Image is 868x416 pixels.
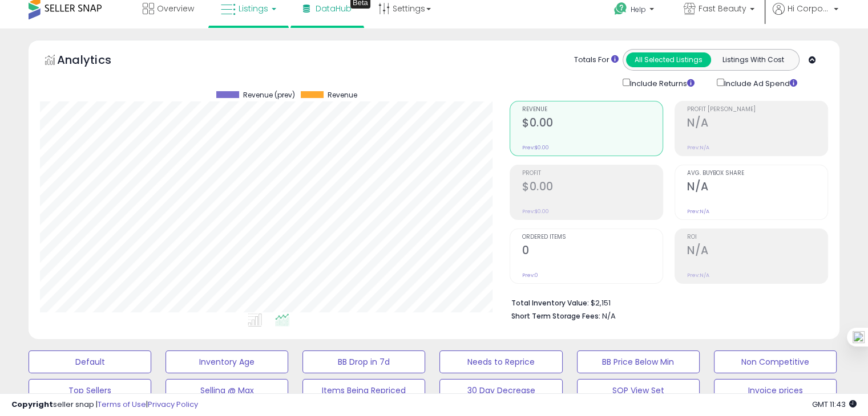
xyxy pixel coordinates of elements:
[522,180,663,195] h2: $0.00
[439,350,562,373] button: Needs to Reprice
[522,116,663,132] h2: $0.00
[687,170,827,177] span: Avg. Buybox Share
[522,208,549,215] small: Prev: $0.00
[243,91,295,99] span: Revenue (prev)
[98,399,146,410] a: Terms of Use
[687,107,827,113] span: Profit [PERSON_NAME]
[511,295,819,309] li: $2,151
[302,350,425,373] button: BB Drop in 7d
[710,52,796,67] button: Listings With Cost
[714,350,837,373] button: Non Competitive
[577,350,700,373] button: BB Price Below Min
[316,3,352,14] span: DataHub
[522,107,663,113] span: Revenue
[699,3,746,14] span: Fast Beauty
[165,350,288,373] button: Inventory Age
[157,3,194,14] span: Overview
[812,399,857,410] span: 2025-09-11 11:43 GMT
[522,272,538,279] small: Prev: 0
[11,399,53,410] strong: Copyright
[165,379,288,402] button: Selling @ Max
[29,350,151,373] button: Default
[687,208,709,215] small: Prev: N/A
[687,234,827,240] span: ROI
[614,76,708,89] div: Include Returns
[11,399,198,410] div: seller snap | |
[574,55,619,66] div: Totals For
[687,272,709,279] small: Prev: N/A
[328,91,357,99] span: Revenue
[773,3,838,28] a: Hi Corporate
[687,244,827,259] h2: N/A
[626,52,711,67] button: All Selected Listings
[57,52,134,71] h5: Analytics
[687,116,827,132] h2: N/A
[687,144,709,151] small: Prev: N/A
[522,244,663,259] h2: 0
[714,379,837,402] button: Invoice prices
[613,2,628,16] i: Get Help
[239,3,268,14] span: Listings
[687,180,827,195] h2: N/A
[631,5,646,14] span: Help
[439,379,562,402] button: 30 Day Decrease
[148,399,198,410] a: Privacy Policy
[29,379,151,402] button: Top Sellers
[522,170,663,177] span: Profit
[577,379,700,402] button: SOP View Set
[511,311,600,321] b: Short Term Storage Fees:
[602,311,616,321] span: N/A
[522,144,549,151] small: Prev: $0.00
[522,234,663,240] span: Ordered Items
[853,331,865,343] img: one_i.png
[788,3,830,14] span: Hi Corporate
[511,298,589,308] b: Total Inventory Value:
[302,379,425,402] button: Items Being Repriced
[708,76,815,89] div: Include Ad Spend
